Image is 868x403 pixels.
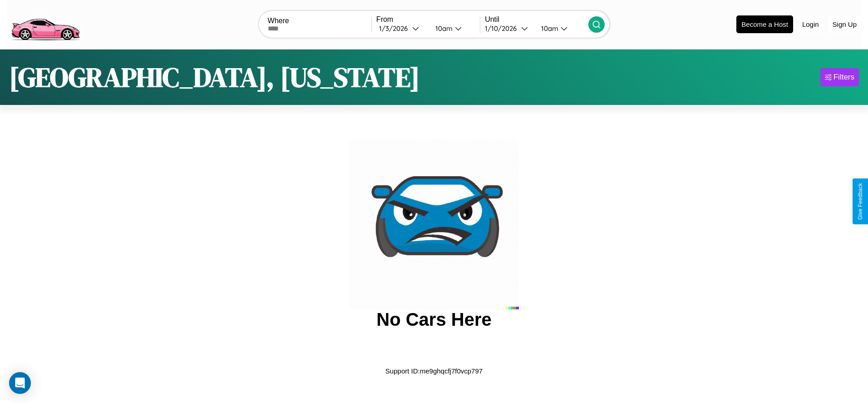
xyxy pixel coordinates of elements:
button: Filters [820,68,859,86]
div: Open Intercom Messenger [9,372,31,394]
label: Where [268,17,371,25]
div: 1 / 10 / 2026 [485,24,521,33]
div: 10am [537,24,561,33]
h1: [GEOGRAPHIC_DATA], [US_STATE] [9,59,420,96]
div: 1 / 3 / 2026 [379,24,412,33]
p: Support ID: me9ghqcfj7f0vcp797 [385,365,483,377]
button: 1/3/2026 [376,24,428,33]
div: Filters [833,73,854,82]
div: Give Feedback [857,183,863,220]
label: Until [485,15,588,24]
img: car [349,139,519,309]
button: 10am [428,24,480,33]
button: Sign Up [828,16,861,33]
button: Become a Host [736,15,793,33]
button: Login [798,16,824,33]
div: 10am [431,24,455,33]
button: 10am [534,24,588,33]
label: From [376,15,480,24]
h2: No Cars Here [376,309,491,330]
img: logo [7,5,84,43]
